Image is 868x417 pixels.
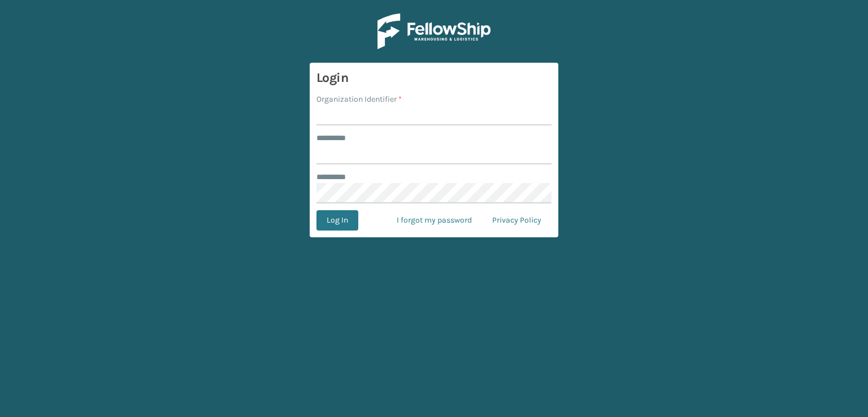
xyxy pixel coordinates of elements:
h3: Login [316,69,552,86]
img: Logo [377,14,491,49]
label: Organization Identifier [316,93,402,105]
a: Privacy Policy [482,210,552,231]
button: Log In [316,210,358,231]
a: I forgot my password [387,210,482,231]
